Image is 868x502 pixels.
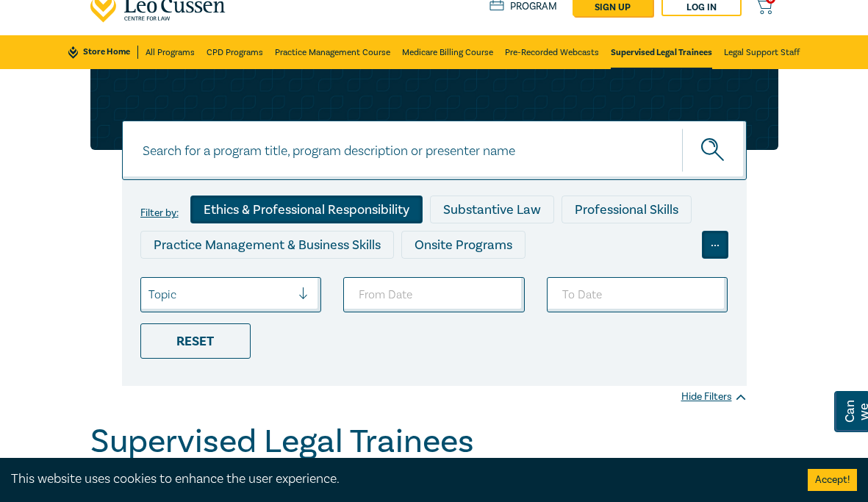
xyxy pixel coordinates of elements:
[140,207,179,219] label: Filter by:
[11,470,786,489] div: This website uses cookies to enhance the user experience.
[275,35,390,69] a: Practice Management Course
[724,35,800,69] a: Legal Support Staff
[140,231,394,259] div: Practice Management & Business Skills
[90,423,474,461] h1: Supervised Legal Trainees
[402,35,493,69] a: Medicare Billing Course
[140,266,368,294] div: Live Streamed One Hour Seminars
[148,287,151,303] input: select
[547,277,728,312] input: To Date
[207,35,263,69] a: CPD Programs
[190,196,423,223] div: Ethics & Professional Responsibility
[401,231,526,259] div: Onsite Programs
[376,266,653,294] div: Live Streamed Conferences and Intensives
[611,35,712,69] a: Supervised Legal Trainees
[505,35,599,69] a: Pre-Recorded Webcasts
[702,231,728,259] div: ...
[562,196,692,223] div: Professional Skills
[146,35,195,69] a: All Programs
[430,196,554,223] div: Substantive Law
[343,277,525,312] input: From Date
[681,390,747,404] div: Hide Filters
[140,323,251,359] div: Reset
[122,121,747,180] input: Search for a program title, program description or presenter name
[68,46,138,59] a: Store Home
[808,469,857,491] button: Accept cookies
